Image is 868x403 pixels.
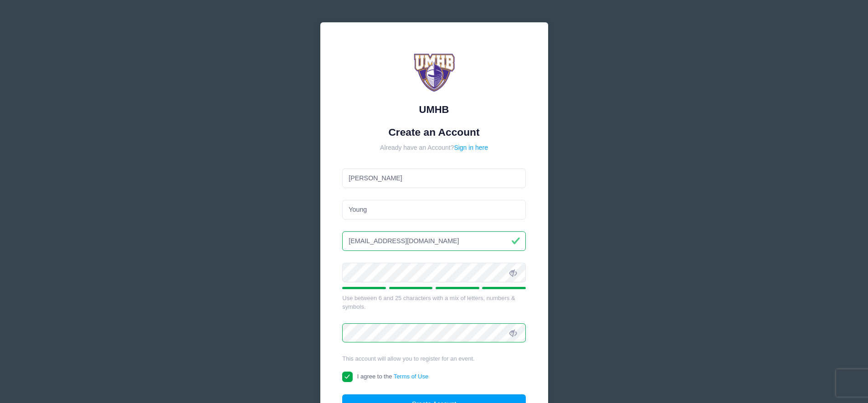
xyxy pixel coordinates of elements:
h1: Create an Account [342,126,526,138]
input: Last Name [342,200,526,219]
input: First Name [342,168,526,188]
img: UMHB [407,45,462,99]
div: This account will allow you to register for an event. [342,354,526,363]
div: Already have an Account? [342,143,526,153]
div: Use between 6 and 25 characters with a mix of letters, numbers & symbols. [342,294,526,311]
span: I agree to the [357,373,428,380]
a: Terms of Use [394,373,429,380]
div: UMHB [342,102,526,117]
a: Sign in here [454,144,488,151]
input: I agree to theTerms of Use [342,372,353,382]
input: Email [342,231,526,251]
